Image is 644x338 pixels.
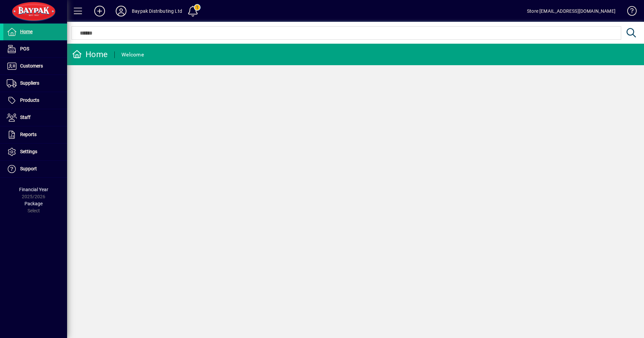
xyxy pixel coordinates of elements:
[3,92,67,109] a: Products
[3,126,67,143] a: Reports
[20,63,43,69] span: Customers
[24,201,43,206] span: Package
[622,1,636,23] a: Knowledge Base
[3,75,67,92] a: Suppliers
[20,29,33,34] span: Home
[3,161,67,177] a: Support
[20,80,39,86] span: Suppliers
[110,5,132,17] button: Profile
[3,41,67,57] a: POS
[132,6,182,16] div: Baypak Distributing Ltd
[20,149,37,154] span: Settings
[19,187,48,192] span: Financial Year
[20,97,39,103] span: Products
[20,132,37,137] span: Reports
[3,58,67,75] a: Customers
[527,6,615,16] div: Store [EMAIL_ADDRESS][DOMAIN_NAME]
[20,166,37,171] span: Support
[3,109,67,126] a: Staff
[89,5,110,17] button: Add
[20,115,31,120] span: Staff
[72,49,108,60] div: Home
[20,46,29,51] span: POS
[3,143,67,160] a: Settings
[121,49,144,60] div: Welcome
